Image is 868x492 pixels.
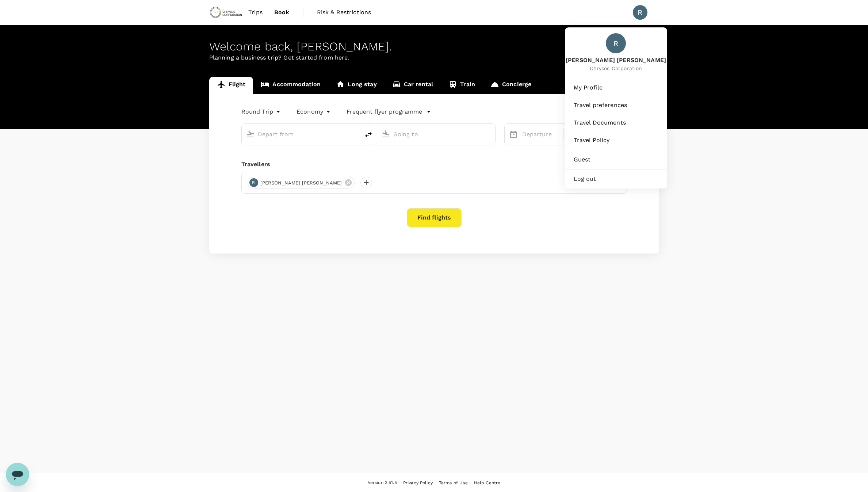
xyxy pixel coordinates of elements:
input: Depart from [258,129,344,140]
button: Find flights [407,208,462,227]
span: Terms of Use [439,480,468,485]
span: Trips [248,8,263,17]
div: R [249,178,258,187]
p: Planning a business trip? Get started from here. [209,53,659,62]
span: Travel Documents [574,118,658,127]
div: R [606,33,626,53]
img: Chrysos Corporation [209,4,243,20]
a: Car rental [385,77,441,94]
div: Log out [568,171,664,187]
a: Privacy Policy [403,479,433,487]
input: Going to [393,129,480,140]
span: Guest [574,155,658,164]
div: R[PERSON_NAME] [PERSON_NAME] [248,177,355,188]
span: Travel preferences [574,101,658,110]
div: Travellers [241,160,627,169]
a: Concierge [483,77,539,94]
a: Train [441,77,483,94]
a: Travel Policy [568,132,664,148]
span: [PERSON_NAME] [PERSON_NAME] [566,56,666,65]
button: Frequent flyer programme [347,107,431,116]
a: Guest [568,152,664,168]
button: delete [360,126,377,144]
span: Book [274,8,290,17]
span: Log out [574,175,658,183]
a: Long stay [328,77,384,94]
iframe: Button to launch messaging window [6,463,29,486]
a: Travel preferences [568,97,664,113]
div: Round Trip [241,106,282,118]
div: R [633,5,647,20]
a: Terms of Use [439,479,468,487]
span: Help Centre [474,480,501,485]
p: Departure [522,130,559,139]
a: My Profile [568,80,664,96]
a: Help Centre [474,479,501,487]
a: Accommodation [253,77,328,94]
div: Welcome back , [PERSON_NAME] . [209,40,659,53]
button: Open [490,133,492,135]
span: My Profile [574,83,658,92]
span: Privacy Policy [403,480,433,485]
a: Flight [209,77,253,94]
span: Risk & Restrictions [317,8,371,17]
span: Chrysos Corporation [566,65,666,72]
span: Version 3.51.5 [368,479,397,487]
a: Travel Documents [568,115,664,131]
span: [PERSON_NAME] [PERSON_NAME] [256,179,347,187]
button: Open [355,133,356,135]
span: Travel Policy [574,136,658,145]
p: Frequent flyer programme [347,107,422,116]
div: Economy [297,106,332,118]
